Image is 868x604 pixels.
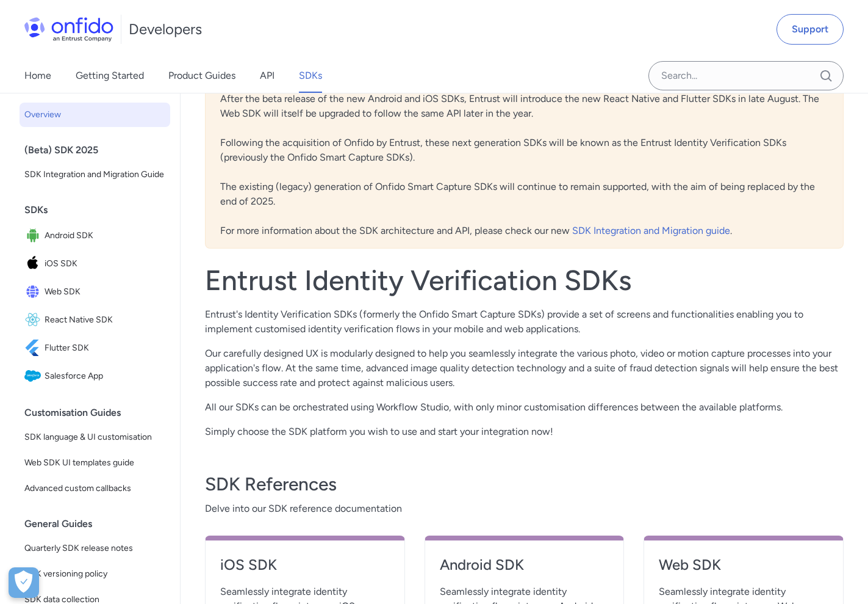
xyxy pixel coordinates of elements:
span: Advanced custom callbacks [24,481,165,496]
img: IconFlutter SDK [24,340,45,357]
span: Flutter SDK [45,340,165,357]
a: SDK language & UI customisation [20,425,170,449]
div: SDKs [24,198,175,222]
input: Onfido search input field [648,61,844,90]
div: We are excited to announce the release of our new mobile SDKs. After the beta release of the new ... [205,52,844,249]
span: SDK language & UI customisation [24,430,165,445]
div: Customisation Guides [24,401,175,425]
h1: Entrust Identity Verification SDKs [205,263,844,297]
a: Advanced custom callbacks [20,476,170,501]
a: Web SDK [659,555,828,584]
div: Cookie Preferences [9,567,39,598]
img: IconSalesforce App [24,368,45,385]
a: IconWeb SDKWeb SDK [20,278,170,305]
div: General Guides [24,512,175,536]
a: Web SDK UI templates guide [20,451,170,475]
span: iOS SDK [45,255,165,272]
a: SDK Integration and Migration Guide [20,162,170,187]
img: Onfido Logo [24,17,113,42]
a: Support [777,14,844,45]
p: Entrust's Identity Verification SDKs (formerly the Onfido Smart Capture SDKs) provide a set of sc... [205,307,844,337]
div: (Beta) SDK 2025 [24,138,175,162]
span: Delve into our SDK reference documentation [205,501,844,516]
h4: Web SDK [659,555,828,575]
span: Web SDK UI templates guide [24,456,165,470]
a: SDK Integration and Migration guide [572,225,730,236]
a: Product Guides [168,59,235,93]
img: IconReact Native SDK [24,311,45,329]
img: IconWeb SDK [24,283,45,300]
span: SDK versioning policy [24,567,165,581]
p: All our SDKs can be orchestrated using Workflow Studio, with only minor customisation differences... [205,400,844,415]
img: IconiOS SDK [24,255,45,272]
a: SDK versioning policy [20,562,170,586]
a: IconFlutter SDKFlutter SDK [20,335,170,362]
h1: Developers [129,20,202,39]
p: Our carefully designed UX is modularly designed to help you seamlessly integrate the various phot... [205,346,844,390]
h3: SDK References [205,472,844,497]
span: SDK Integration and Migration Guide [24,167,165,182]
a: Home [24,59,51,93]
span: Android SDK [45,227,165,244]
a: iOS SDK [220,555,390,584]
a: Android SDK [440,555,609,584]
h4: Android SDK [440,555,609,575]
span: Salesforce App [45,368,165,385]
a: IconiOS SDKiOS SDK [20,250,170,277]
a: Getting Started [76,59,144,93]
span: React Native SDK [45,311,165,329]
a: SDKs [299,59,322,93]
span: Quarterly SDK release notes [24,541,165,556]
p: Simply choose the SDK platform you wish to use and start your integration now! [205,424,844,439]
img: IconAndroid SDK [24,227,45,244]
span: Web SDK [45,283,165,300]
a: API [260,59,274,93]
h4: iOS SDK [220,555,390,575]
a: IconReact Native SDKReact Native SDK [20,307,170,333]
span: Overview [24,107,165,122]
button: Open Preferences [9,567,39,598]
a: Overview [20,103,170,127]
a: IconSalesforce AppSalesforce App [20,363,170,390]
a: Quarterly SDK release notes [20,536,170,561]
a: IconAndroid SDKAndroid SDK [20,222,170,249]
